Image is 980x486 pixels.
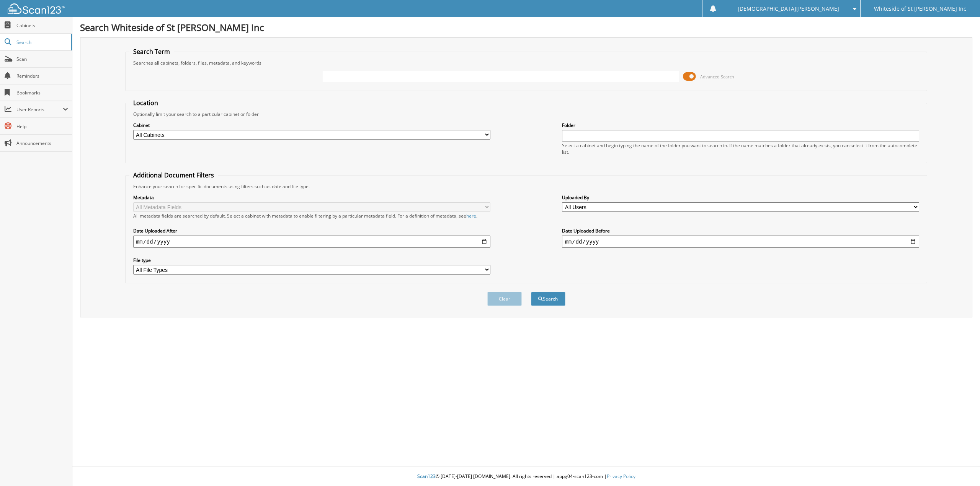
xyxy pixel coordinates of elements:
span: Reminders [16,73,68,79]
span: Advanced Search [700,74,734,80]
a: here [466,213,476,219]
h1: Search Whiteside of St [PERSON_NAME] Inc [80,21,972,34]
span: [DEMOGRAPHIC_DATA][PERSON_NAME] [738,7,839,11]
div: Enhance your search for specific documents using filters such as date and file type. [129,183,923,190]
label: Uploaded By [562,194,919,201]
label: Cabinet [133,122,490,128]
div: Optionally limit your search to a particular cabinet or folder [129,111,923,117]
span: Whiteside of St [PERSON_NAME] Inc [874,7,966,11]
img: scan123-logo-white.svg [8,3,65,14]
div: Select a cabinet and begin typing the name of the folder you want to search in. If the name match... [562,142,919,155]
button: Search [531,292,565,306]
span: Search [16,39,67,46]
label: Date Uploaded Before [562,228,919,234]
span: User Reports [16,106,63,113]
legend: Search Term [129,47,174,56]
label: Metadata [133,194,490,201]
label: Folder [562,122,919,128]
a: Privacy Policy [607,473,635,479]
input: end [562,236,919,248]
input: start [133,236,490,248]
label: File type [133,257,490,263]
span: Announcements [16,140,68,146]
span: Cabinets [16,22,68,29]
span: Scan123 [417,473,436,479]
legend: Location [129,99,162,107]
div: Searches all cabinets, folders, files, metadata, and keywords [129,60,923,66]
span: Bookmarks [16,89,68,96]
legend: Additional Document Filters [129,171,218,179]
div: All metadata fields are searched by default. Select a cabinet with metadata to enable filtering b... [133,213,490,219]
span: Help [16,123,68,130]
div: © [DATE]-[DATE] [DOMAIN_NAME]. All rights reserved | appg04-scan123-com | [72,467,980,486]
button: Clear [487,292,522,306]
span: Scan [16,56,68,62]
label: Date Uploaded After [133,228,490,234]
